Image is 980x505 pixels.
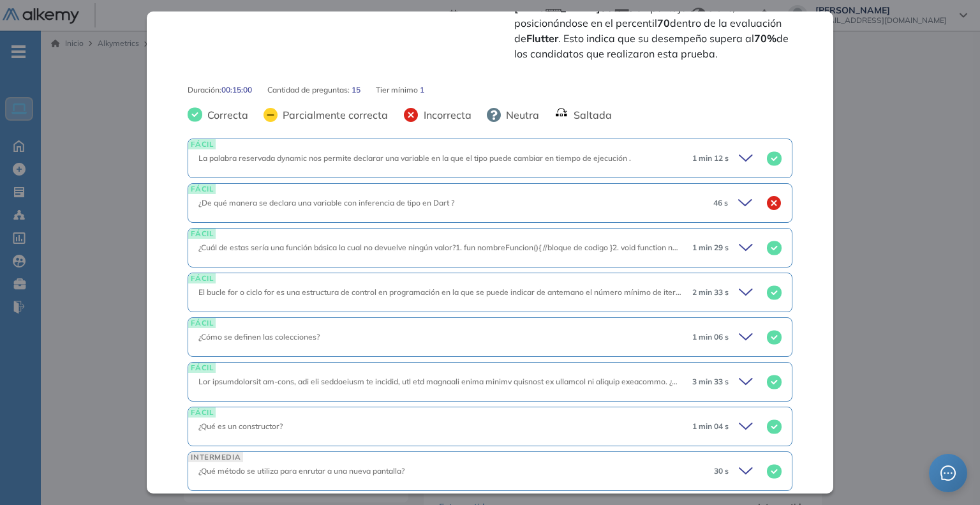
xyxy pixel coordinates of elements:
[188,273,216,283] span: FÁCIL
[198,466,405,476] span: ¿Qué método se utiliza para enrutar a una nueva pantalla?
[692,376,729,388] span: 3 min 33 s
[198,421,283,431] span: ¿Qué es un constructor?
[188,139,216,149] span: FÁCIL
[692,153,729,164] span: 1 min 12 s
[692,421,729,432] span: 1 min 04 s
[526,32,558,45] strong: Flutter
[692,287,729,298] span: 2 min 33 s
[188,452,243,462] span: INTERMEDIA
[692,331,729,343] span: 1 min 06 s
[198,198,454,207] span: ¿De qué manera se declara una variable con inferencia de tipo en Dart ?
[568,107,612,123] span: Saltada
[188,84,221,96] span: Duración :
[754,32,776,45] strong: 70%
[221,84,252,96] span: 00:15:00
[188,184,216,193] span: FÁCIL
[501,107,539,123] span: Neutra
[198,332,320,342] span: ¿Cómo se definen las colecciones?
[278,107,388,123] span: Parcialmente correcta
[188,318,216,328] span: FÁCIL
[714,465,729,477] span: 30 s
[713,197,728,209] span: 46 s
[202,107,248,123] span: Correcta
[352,84,360,96] span: 15
[188,407,216,417] span: FÁCIL
[419,107,471,123] span: Incorrecta
[940,465,956,481] span: message
[376,84,420,96] span: Tier mínimo
[188,363,216,372] span: FÁCIL
[188,229,216,238] span: FÁCIL
[420,84,424,96] span: 1
[198,153,631,163] span: La palabra reservada dynamic nos permite declarar una variable en la que el tipo puede cambiar en...
[692,242,729,253] span: 1 min 29 s
[267,84,352,96] span: Cantidad de preguntas:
